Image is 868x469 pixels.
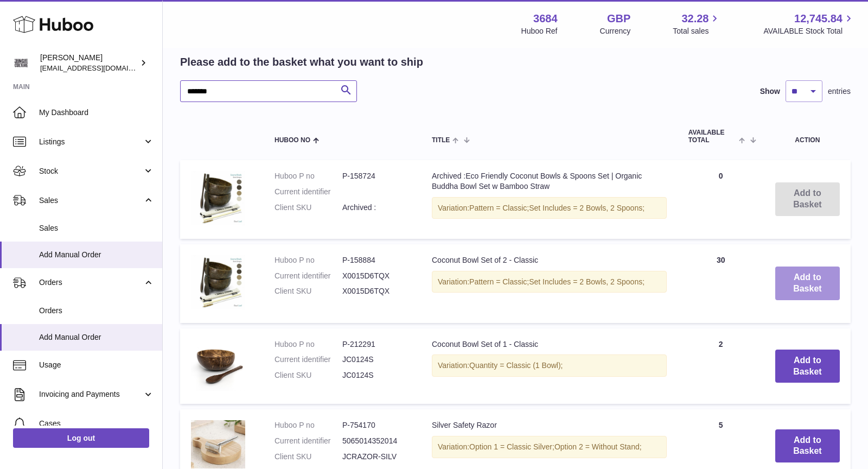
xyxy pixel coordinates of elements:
strong: 3684 [533,11,558,26]
td: 0 [678,160,764,239]
button: Add to Basket [775,267,840,300]
strong: GBP [607,11,630,26]
dd: P-212291 [342,339,410,350]
td: Archived :Eco Friendly Coconut Bowls & Spoons Set | Organic Buddha Bowl Set w Bamboo Straw [421,160,678,239]
img: theinternationalventure@gmail.com [13,55,29,71]
span: Orders [39,306,154,316]
td: 30 [678,244,764,323]
span: Huboo no [275,137,310,144]
span: Quantity = Classic (1 Bowl); [469,361,563,370]
span: Set Includes = 2 Bowls, 2 Spoons; [529,204,644,212]
dt: Huboo P no [275,255,342,265]
span: Pattern = Classic; [469,204,529,212]
span: Stock [39,166,143,176]
td: 2 [678,328,764,404]
span: Option 2 = Without Stand; [554,442,642,451]
dt: Huboo P no [275,339,342,350]
dt: Client SKU [275,452,342,462]
button: Add to Basket [775,350,840,383]
span: AVAILABLE Total [688,129,737,143]
span: Sales [39,223,154,233]
span: Option 1 = Classic Silver; [469,442,554,451]
dd: JCRAZOR-SILV [342,452,410,462]
span: Orders [39,277,143,288]
span: Title [432,137,450,144]
dd: P-158724 [342,171,410,181]
dt: Huboo P no [275,420,342,430]
dd: JC0124S [342,370,410,381]
dt: Current identifier [275,187,342,197]
td: Coconut Bowl Set of 1 - Classic [421,328,678,404]
span: [EMAIL_ADDRESS][DOMAIN_NAME] [40,64,159,72]
div: [PERSON_NAME] [40,53,138,73]
dd: X0015D6TQX [342,286,410,296]
span: 12,745.84 [794,11,843,26]
a: 32.28 Total sales [673,11,721,36]
a: Log out [13,428,149,448]
dd: P-158884 [342,255,410,265]
div: Variation: [432,354,667,377]
dt: Current identifier [275,436,342,446]
div: Variation: [432,197,667,219]
span: Add Manual Order [39,250,154,260]
img: Coconut Bowl Set of 2 - Classic [191,255,245,309]
div: Variation: [432,436,667,458]
dt: Client SKU [275,286,342,296]
dd: Archived : [342,202,410,213]
span: Sales [39,195,143,206]
dt: Current identifier [275,354,342,365]
h2: Please add to the basket what you want to ship [180,55,423,69]
span: My Dashboard [39,107,154,118]
dt: Client SKU [275,370,342,381]
dd: X0015D6TQX [342,271,410,281]
a: 12,745.84 AVAILABLE Stock Total [763,11,855,36]
span: entries [828,86,851,97]
span: Total sales [673,26,721,36]
button: Add to Basket [775,429,840,463]
span: Usage [39,360,154,370]
label: Show [760,86,780,97]
img: Coconut Bowl Set of 1 - Classic [191,339,245,391]
dd: P-754170 [342,420,410,430]
dt: Current identifier [275,271,342,281]
dd: 5065014352014 [342,436,410,446]
span: Add Manual Order [39,332,154,343]
dt: Client SKU [275,202,342,213]
span: Invoicing and Payments [39,389,143,400]
span: Listings [39,137,143,147]
span: Pattern = Classic; [469,277,529,286]
div: Variation: [432,271,667,293]
span: Set Includes = 2 Bowls, 2 Spoons; [529,277,644,286]
span: AVAILABLE Stock Total [763,26,855,36]
img: Archived :Eco Friendly Coconut Bowls & Spoons Set | Organic Buddha Bowl Set w Bamboo Straw [191,171,245,225]
dd: JC0124S [342,354,410,365]
dt: Huboo P no [275,171,342,181]
th: Action [764,118,851,154]
span: Cases [39,419,154,429]
div: Huboo Ref [521,26,558,36]
div: Currency [600,26,631,36]
span: 32.28 [681,11,709,26]
img: Silver Safety Razor [191,420,245,468]
td: Coconut Bowl Set of 2 - Classic [421,244,678,323]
